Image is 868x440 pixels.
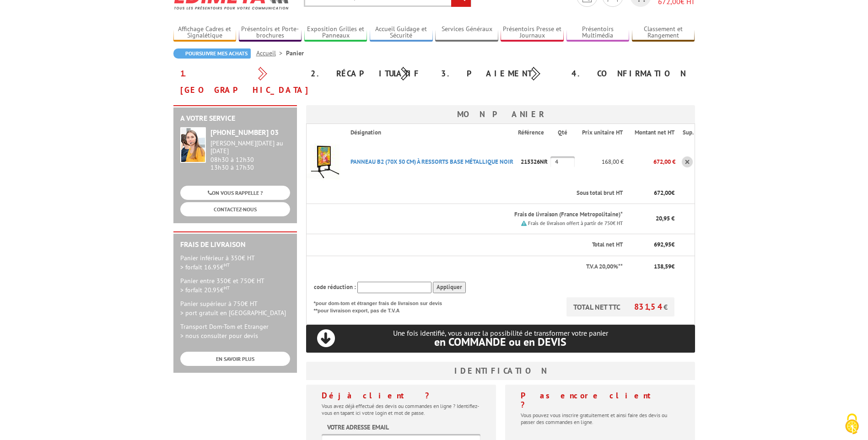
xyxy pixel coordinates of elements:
p: Panier entre 350€ et 750€ HT [180,276,290,295]
a: Accueil Guidage et Sécurité [370,25,433,40]
th: Qté [550,124,575,141]
span: 138,59 [654,263,671,270]
div: 2. Récapitulatif [304,65,434,82]
a: Poursuivre mes achats [173,48,251,59]
strong: [PHONE_NUMBER] 03 [210,128,279,137]
img: Cookies (fenêtre modale) [841,413,863,435]
img: widget-service.jpg [180,127,206,163]
a: Classement et Rangement [632,25,695,40]
h3: Mon panier [306,105,695,123]
span: > port gratuit en [GEOGRAPHIC_DATA] [180,309,286,317]
span: 672,00 [654,189,671,197]
span: > nous consulter pour devis [180,332,258,340]
h3: Identification [306,362,695,380]
button: Cookies (fenêtre modale) [836,409,868,440]
a: CONTACTEZ-NOUS [180,202,290,216]
p: Vous avez déjà effectué des devis ou commandes en ligne ? Identifiez-vous en tapant ici votre log... [322,402,480,416]
li: Panier [286,48,304,58]
h2: A votre service [180,114,290,123]
p: TOTAL NET TTC € [566,297,674,317]
a: PANNEAU B2 (70X 50 CM) à RESSORTS BASE MéTALLIQUE NOIR [350,158,513,166]
h4: Déjà client ? [322,391,480,400]
p: € [631,241,674,249]
span: en COMMANDE ou en DEVIS [434,335,566,349]
img: picto.png [521,220,527,226]
div: 08h30 à 12h30 13h30 à 17h30 [210,140,290,171]
div: [PERSON_NAME][DATE] au [DATE] [210,140,290,155]
a: Affichage Cadres et Signalétique [173,25,237,40]
sup: HT [224,284,230,291]
div: 3. Paiement [434,65,565,82]
small: Frais de livraison offert à partir de 750€ HT [528,220,623,226]
a: Accueil [256,49,286,57]
p: Frais de livraison (France Metropolitaine)* [350,210,623,219]
p: Référence [518,129,550,137]
p: 672,00 € [624,154,675,170]
p: € [631,189,674,198]
p: 168,00 € [575,154,624,170]
span: code réduction : [314,283,356,291]
a: Exposition Grilles et Panneaux [304,25,367,40]
span: 831,54 [634,301,663,312]
p: Panier inférieur à 350€ HT [180,253,290,272]
p: Panier supérieur à 750€ HT [180,299,290,317]
a: Présentoirs Multimédia [566,25,630,40]
span: > forfait 16.95€ [180,263,230,271]
p: 215326NR [518,154,550,170]
p: Une fois identifié, vous aurez la possibilité de transformer votre panier [306,329,695,348]
a: Présentoirs et Porte-brochures [239,25,302,40]
div: 4. Confirmation [565,65,695,82]
p: Prix unitaire HT [582,129,623,137]
sup: HT [224,262,230,268]
span: 20,95 € [656,215,674,222]
label: Votre adresse email [327,423,389,432]
img: PANNEAU B2 (70X 50 CM) à RESSORTS BASE MéTALLIQUE NOIR [307,144,343,180]
a: Services Généraux [435,25,498,40]
p: *pour dom-tom et étranger frais de livraison sur devis **pour livraison export, pas de T.V.A [314,297,451,314]
a: ON VOUS RAPPELLE ? [180,186,290,200]
h4: Pas encore client ? [521,391,679,409]
div: 1. [GEOGRAPHIC_DATA] [173,65,304,98]
p: € [631,263,674,271]
a: Présentoirs Presse et Journaux [501,25,564,40]
p: T.V.A 20,00%** [314,263,623,271]
p: Total net HT [314,241,623,249]
th: Sup. [675,124,695,141]
span: > forfait 20.95€ [180,286,230,294]
th: Sous total brut HT [343,182,624,204]
th: Désignation [343,124,518,141]
p: Transport Dom-Tom et Etranger [180,322,290,340]
p: Vous pouvez vous inscrire gratuitement et ainsi faire des devis ou passer des commandes en ligne. [521,412,679,425]
span: 692,95 [654,241,671,248]
a: EN SAVOIR PLUS [180,352,290,366]
h2: Frais de Livraison [180,241,290,249]
input: Appliquer [433,282,466,293]
p: Montant net HT [631,129,674,137]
